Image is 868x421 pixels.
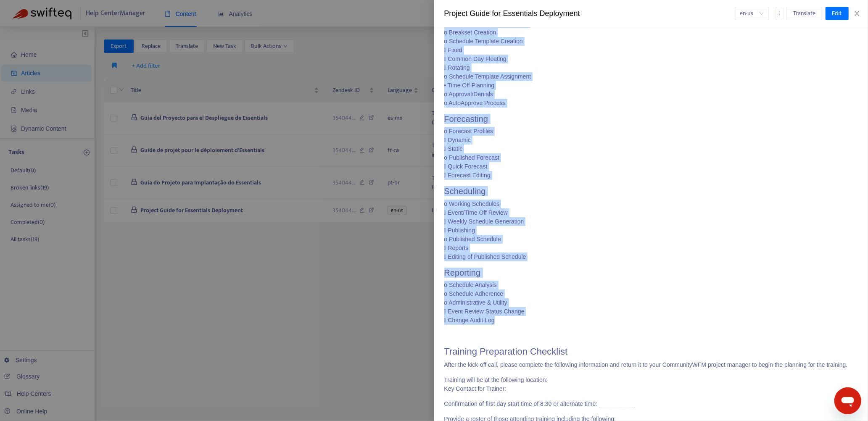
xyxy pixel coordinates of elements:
h2: Scheduling [444,186,858,196]
p: o Schedule Analysis o Schedule Adherence o Administrative & Utility  Event Review Status Change ... [444,281,858,325]
span: Translate [793,9,815,18]
button: Translate [786,7,822,20]
button: Close [851,10,863,18]
span: Edit [832,9,842,18]
p: Confirmation of first day start time of 8:30 or alternate time: ___________ [444,400,858,408]
p: After the kick-off call, please complete the following information and return it to your Communit... [444,360,858,369]
button: more [775,7,784,20]
span: more [776,10,782,16]
h2: Forecasting [444,114,858,124]
span: en-us [740,7,764,20]
p: o Forecast Profiles  Dynamic  Static o Published Forecast  Quick Forecast  Forecast Editing [444,127,858,180]
button: Edit [826,7,849,20]
p: Training will be at the following location: Key Contact for Trainer: [444,376,858,393]
h2: Reporting [444,268,858,278]
span: close [854,10,860,17]
h1: Training Preparation Checklist [444,346,858,357]
iframe: Button to launch messaging window [834,387,861,414]
p: o Working Schedules  Event/Time Off Review  Weekly Schedule Generation  Publishing o Published... [444,200,858,261]
div: Project Guide for Essentials Deployment [444,8,735,19]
